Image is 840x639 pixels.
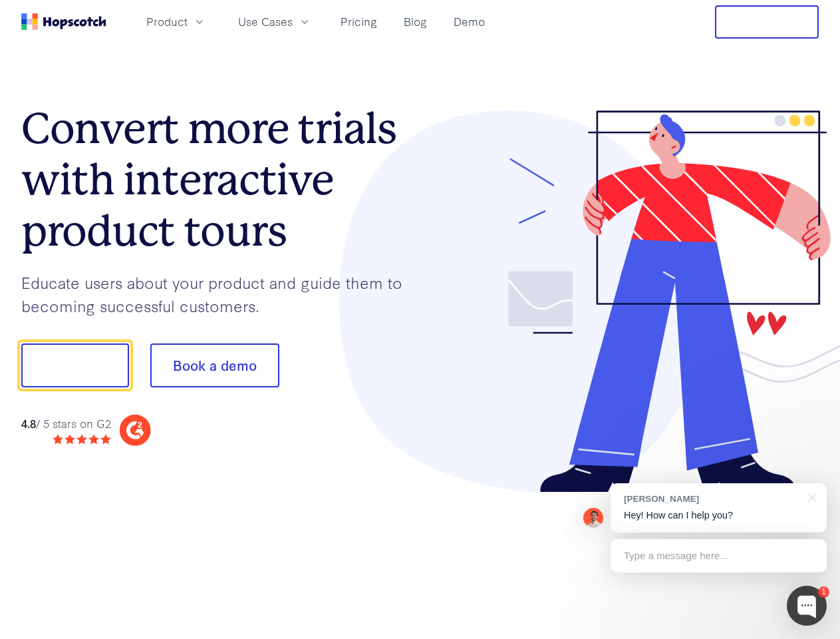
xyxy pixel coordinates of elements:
div: 1 [818,586,829,598]
span: Product [146,13,188,30]
div: [PERSON_NAME] [624,493,800,505]
button: Book a demo [150,343,279,387]
div: Type a message here... [611,539,827,572]
a: Home [21,13,106,30]
img: Mark Spera [583,508,603,528]
button: Free Trial [715,5,819,39]
div: / 5 stars on G2 [21,415,111,432]
button: Show me! [21,343,129,387]
h1: Convert more trials with interactive product tours [21,103,420,256]
a: Demo [448,11,490,33]
a: Pricing [335,11,382,33]
button: Product [138,11,214,33]
p: Hey! How can I help you? [624,509,813,523]
strong: 4.8 [21,415,36,431]
span: Use Cases [238,13,293,30]
button: Use Cases [230,11,319,33]
a: Blog [398,11,432,33]
p: Educate users about your product and guide them to becoming successful customers. [21,271,420,317]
